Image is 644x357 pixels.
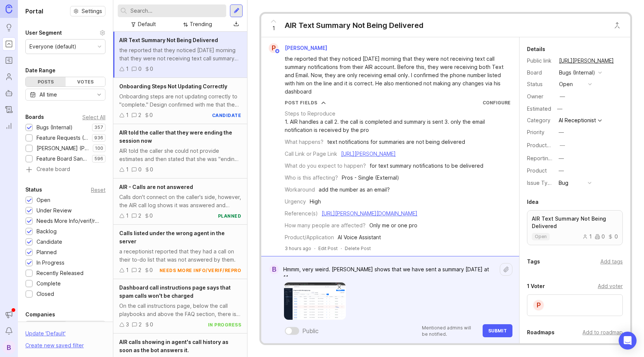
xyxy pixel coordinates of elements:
[488,328,507,334] span: Submit
[560,141,565,149] div: —
[208,322,241,328] div: in progress
[275,48,280,54] img: member badge
[285,198,306,206] div: Urgency
[119,46,241,63] div: the reported that they noticed [DATE] morning that they were not receiving text call summary noti...
[95,145,103,151] p: 100
[37,269,83,277] div: Recently Released
[126,111,129,119] div: 1
[285,110,335,118] div: Steps to Reproduce
[559,69,595,77] div: Bugs (Internal)
[285,221,366,230] div: How many people are affected?
[558,140,567,150] button: ProductboardID
[527,257,540,266] div: Tags
[610,18,625,33] button: Close button
[345,245,371,252] div: Delete Post
[527,198,539,206] div: Idea
[119,339,228,353] span: AIR calls showing in agent's call history as soon as the bot answers it.
[322,210,417,217] a: [URL][PERSON_NAME][DOMAIN_NAME]
[533,299,544,311] div: P
[285,138,323,146] div: What happens?
[37,134,88,142] div: Feature Requests (Internal)
[119,302,241,318] div: On the call instructions page, below the call playbooks and above the FAQ section, there is a lin...
[269,265,279,274] div: B
[82,115,105,119] div: Select All
[70,6,105,16] button: Settings
[25,28,62,37] div: User Segment
[26,77,66,86] div: Posts
[37,144,89,152] div: [PERSON_NAME] (Public)
[269,43,278,53] div: P
[138,266,141,274] div: 2
[557,56,616,66] a: [URL][PERSON_NAME]
[342,174,399,182] div: Pros - Single (External)
[29,42,76,51] div: Everyone (default)
[37,259,64,267] div: In Progress
[527,155,567,161] label: Reporting Team
[264,43,333,53] a: P[PERSON_NAME]
[25,329,66,341] div: Update ' Default '
[119,284,231,299] span: Dashboard call instructions page says that spam calls won't be charged
[285,245,311,252] span: 3 hours ago
[608,234,618,239] div: 0
[327,138,465,146] div: text notifications for summaries are not being delivered
[119,247,241,264] div: a receptionist reported that they had a call on their to-do list that was not answered by them.
[527,142,566,148] label: ProductboardID
[82,7,102,15] span: Settings
[527,116,553,124] div: Category
[2,21,16,34] a: Ideas
[149,111,153,119] div: 0
[285,45,327,51] span: [PERSON_NAME]
[139,320,142,329] div: 2
[25,167,105,173] a: Create board
[583,234,592,239] div: 1
[285,150,337,158] div: Call Link or Page Link
[138,65,142,73] div: 0
[119,129,232,144] span: AIR told the caller that they were ending the session now
[37,196,50,204] div: Open
[527,45,545,54] div: Details
[527,106,551,111] div: Estimated
[559,128,564,136] div: —
[94,135,103,141] p: 936
[527,57,553,65] div: Public link
[2,324,16,338] button: Notifications
[285,162,366,170] div: What do you expect to happen?
[559,154,564,162] div: —
[535,234,547,240] p: open
[338,233,381,241] div: AI Voice Assistant
[113,32,247,78] a: AIR Text Summary Not Being Deliveredthe reported that they noticed [DATE] morning that they were ...
[527,282,545,291] div: 1 Voter
[369,221,417,230] div: Only me or one pro
[119,92,241,109] div: Onboarding steps are not updating correctly to "complete." Design confirmed with me that the expe...
[126,320,129,329] div: 3
[284,282,346,320] img: https://canny-assets.io/images/9a156d43c6ad8b4038aad46e0e9f0c34.png
[138,20,156,28] div: Default
[559,80,573,88] div: open
[527,167,547,174] label: Product
[2,37,16,51] a: Portal
[6,4,12,13] img: Canny Home
[285,118,511,134] div: 1. AIR handles a call 2. the call is completed and summary is sent 3. only the email notification...
[527,180,554,186] label: Issue Type
[66,321,105,336] label: By account owner
[285,20,423,31] div: AIR Text Summary Not Being Delivered
[126,165,129,174] div: 1
[37,238,62,246] div: Candidate
[527,210,623,245] a: AIR Text Summary Not Being Deliveredopen100
[40,91,57,99] div: All time
[113,78,247,124] a: Onboarding Steps Not Updating CorrectlyOnboarding steps are not updating correctly to "complete."...
[310,198,321,206] div: High
[285,233,334,241] div: Product/Application
[319,186,390,194] div: add the number as an email?
[138,165,142,174] div: 0
[119,37,218,43] span: AIR Text Summary Not Being Delivered
[272,24,275,32] span: 1
[527,92,553,101] div: Owner
[126,65,129,73] div: 1
[483,324,512,337] button: Submit
[212,112,241,119] div: candidate
[150,320,153,329] div: 0
[126,212,129,220] div: 1
[285,186,315,194] div: Workaround
[37,279,61,288] div: Complete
